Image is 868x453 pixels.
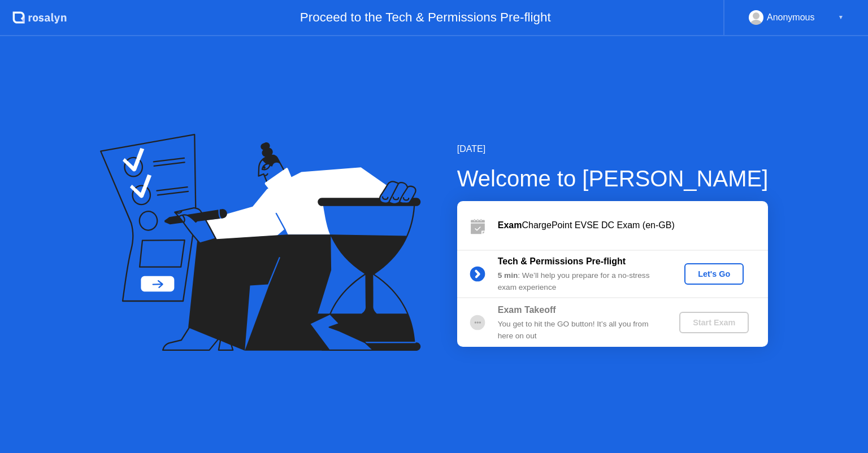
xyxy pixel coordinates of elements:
[457,142,769,156] div: [DATE]
[689,269,739,278] div: Let's Go
[457,162,769,195] div: Welcome to [PERSON_NAME]
[498,271,518,280] b: 5 min
[684,318,744,327] div: Start Exam
[498,220,522,230] b: Exam
[498,319,661,342] div: You get to hit the GO button! It’s all you from here on out
[679,312,749,333] button: Start Exam
[767,10,815,25] div: Anonymous
[838,10,844,25] div: ▼
[498,305,556,315] b: Exam Takeoff
[498,270,661,293] div: : We’ll help you prepare for a no-stress exam experience
[498,256,626,266] b: Tech & Permissions Pre-flight
[498,219,768,232] div: ChargePoint EVSE DC Exam (en-GB)
[684,263,744,285] button: Let's Go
